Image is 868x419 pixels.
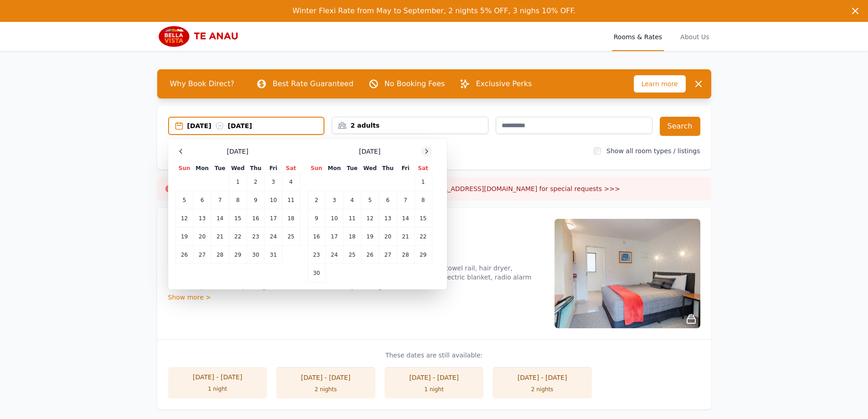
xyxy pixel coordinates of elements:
td: 7 [397,191,414,209]
td: 23 [247,228,265,246]
th: Tue [211,164,229,173]
img: Bella Vista Te Anau [157,26,245,47]
td: 9 [247,191,265,209]
td: 16 [308,228,325,246]
td: 3 [265,173,282,191]
span: [DATE] [359,147,380,156]
th: Sun [175,164,193,173]
td: 8 [229,191,247,209]
td: 23 [308,246,325,264]
td: 19 [175,228,193,246]
td: 27 [379,246,397,264]
div: [DATE] - [DATE] [285,373,366,382]
td: 8 [414,191,432,209]
td: 10 [265,191,282,209]
td: 14 [397,209,414,228]
p: Best Rate Guaranteed [272,78,353,89]
td: 3 [325,191,343,209]
span: Winter Flexi Rate from May to September, 2 nights 5% OFF, 3 nighs 10% OFF. [293,6,575,15]
td: 29 [229,246,247,264]
td: 19 [361,228,379,246]
div: [DATE] [DATE] [187,121,324,130]
td: 4 [282,173,300,191]
td: 2 [247,173,265,191]
td: 10 [325,209,343,228]
td: 11 [343,209,361,228]
td: 16 [247,209,265,228]
th: Fri [397,164,414,173]
td: 29 [414,246,432,264]
td: 30 [308,264,325,282]
td: 13 [379,209,397,228]
th: Thu [247,164,265,173]
td: 13 [193,209,211,228]
td: 9 [308,209,325,228]
td: 31 [265,246,282,264]
td: 25 [282,228,300,246]
td: 12 [361,209,379,228]
td: 21 [211,228,229,246]
div: 2 adults [332,121,488,130]
td: 22 [414,228,432,246]
td: 18 [282,209,300,228]
th: Sat [282,164,300,173]
span: Learn more [634,75,686,93]
th: Wed [229,164,247,173]
td: 5 [175,191,193,209]
div: Show more > [168,293,544,302]
label: Show all room types / listings [606,147,700,155]
td: 1 [229,173,247,191]
td: 17 [325,228,343,246]
td: 30 [247,246,265,264]
button: Search [660,117,700,136]
div: [DATE] - [DATE] [502,373,583,382]
th: Fri [265,164,282,173]
p: These dates are still available: [168,351,700,360]
td: 15 [414,209,432,228]
span: Why Book Direct? [163,75,242,93]
td: 12 [175,209,193,228]
div: [DATE] - [DATE] [177,372,258,382]
th: Sat [414,164,432,173]
td: 18 [343,228,361,246]
td: 20 [379,228,397,246]
th: Tue [343,164,361,173]
p: Exclusive Perks [476,78,532,89]
a: About Us [678,22,711,51]
td: 17 [265,209,282,228]
td: 24 [265,228,282,246]
a: Rooms & Rates [612,22,664,51]
td: 27 [193,246,211,264]
p: No Booking Fees [385,78,445,89]
div: [DATE] - [DATE] [394,373,475,382]
td: 28 [397,246,414,264]
td: 28 [211,246,229,264]
td: 2 [308,191,325,209]
div: 2 nights [502,386,583,393]
th: Sun [308,164,325,173]
span: [DATE] [227,147,248,156]
td: 24 [325,246,343,264]
div: 2 nights [285,386,366,393]
td: 26 [175,246,193,264]
td: 6 [379,191,397,209]
th: Mon [193,164,211,173]
td: 21 [397,228,414,246]
td: 6 [193,191,211,209]
td: 20 [193,228,211,246]
th: Wed [361,164,379,173]
th: Thu [379,164,397,173]
td: 26 [361,246,379,264]
div: 1 night [177,385,258,393]
td: 4 [343,191,361,209]
td: 1 [414,173,432,191]
div: 1 night [394,386,475,393]
td: 22 [229,228,247,246]
td: 5 [361,191,379,209]
td: 14 [211,209,229,228]
td: 7 [211,191,229,209]
th: Mon [325,164,343,173]
td: 15 [229,209,247,228]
